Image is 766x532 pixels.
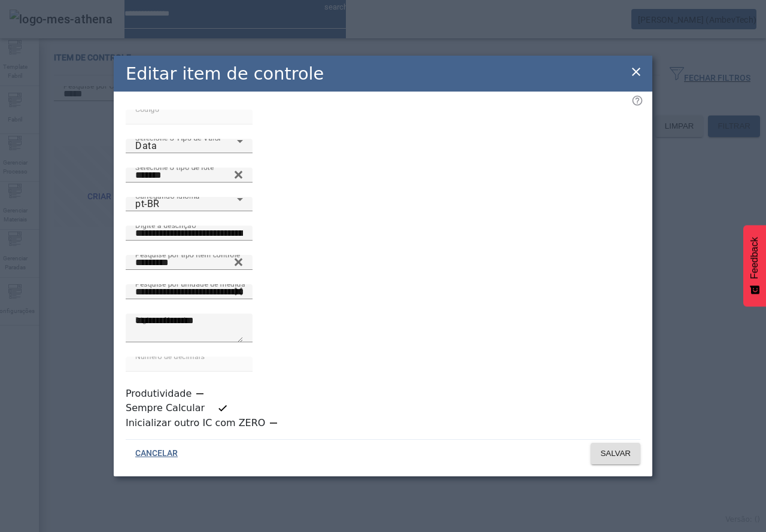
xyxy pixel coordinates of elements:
[591,443,640,464] button: SALVAR
[135,221,196,230] mat-label: Digite a descrição
[135,448,178,460] span: CANCELAR
[126,61,324,87] h2: Editar item de controle
[135,105,159,114] mat-label: Código
[743,225,766,306] button: Feedback - Mostrar pesquisa
[135,352,205,361] mat-label: Número de decimais
[135,256,243,270] input: Number
[749,237,760,279] span: Feedback
[135,285,243,299] input: Number
[135,168,243,183] input: Number
[135,251,240,259] mat-label: Pesquise por tipo item controle
[135,140,157,151] span: Data
[135,163,214,172] mat-label: Selecione o tipo de lote
[126,401,207,415] label: Sempre Calcular
[126,443,187,464] button: CANCELAR
[135,198,160,209] span: pt-BR
[135,280,245,288] mat-label: Pesquise por unidade de medida
[126,387,194,401] label: Produtividade
[135,316,190,324] mat-label: Digite a fórmula
[600,448,631,460] span: SALVAR
[126,416,268,430] label: Inicializar outro IC com ZERO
